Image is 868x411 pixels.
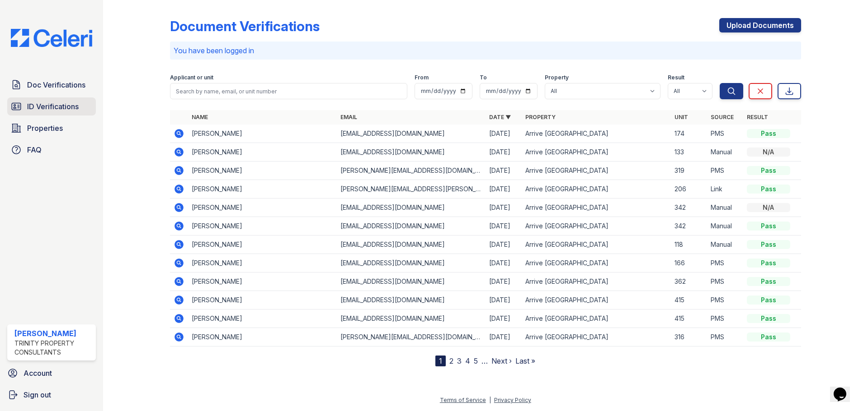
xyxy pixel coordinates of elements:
td: 133 [671,143,707,162]
td: Link [707,180,743,199]
label: Result [668,74,684,81]
div: Pass [747,296,790,305]
td: [EMAIL_ADDRESS][DOMAIN_NAME] [337,143,486,162]
td: PMS [707,328,743,346]
td: [PERSON_NAME][EMAIL_ADDRESS][DOMAIN_NAME] [337,162,486,180]
div: Trinity Property Consultants [14,339,92,357]
div: Pass [747,222,790,231]
td: Arrive [GEOGRAPHIC_DATA] [522,162,670,180]
td: [DATE] [486,162,522,180]
td: 206 [671,180,707,199]
div: Pass [747,166,790,175]
td: [DATE] [486,309,522,328]
div: Pass [747,277,790,286]
a: 5 [474,356,478,365]
span: FAQ [27,144,42,155]
td: 415 [671,291,707,309]
div: 1 [435,356,446,366]
td: [EMAIL_ADDRESS][DOMAIN_NAME] [337,254,486,272]
td: PMS [707,272,743,291]
label: Applicant or unit [170,74,213,81]
div: Pass [747,332,790,342]
span: Properties [27,123,63,134]
a: Sign out [4,386,99,404]
td: [DATE] [486,199,522,217]
td: [PERSON_NAME][EMAIL_ADDRESS][PERSON_NAME][DOMAIN_NAME] [337,180,486,199]
a: FAQ [7,141,96,159]
div: [PERSON_NAME] [14,328,92,339]
td: Manual [707,199,743,217]
td: 118 [671,236,707,254]
a: 3 [457,356,462,365]
td: [DATE] [486,143,522,162]
td: [PERSON_NAME] [188,254,337,272]
td: [PERSON_NAME] [188,180,337,199]
td: [PERSON_NAME] [188,143,337,162]
td: 415 [671,309,707,328]
td: [DATE] [486,236,522,254]
div: Document Verifications [170,18,320,34]
td: PMS [707,254,743,272]
td: Arrive [GEOGRAPHIC_DATA] [522,125,670,143]
div: Pass [747,259,790,268]
td: [EMAIL_ADDRESS][DOMAIN_NAME] [337,309,486,328]
a: ID Verifications [7,97,96,115]
a: Account [4,364,99,382]
div: | [489,397,491,403]
td: [DATE] [486,217,522,236]
span: ID Verifications [27,101,79,112]
td: [EMAIL_ADDRESS][DOMAIN_NAME] [337,291,486,309]
td: [PERSON_NAME] [188,309,337,328]
td: [PERSON_NAME] [188,272,337,291]
td: PMS [707,125,743,143]
td: [PERSON_NAME][EMAIL_ADDRESS][DOMAIN_NAME] [337,328,486,346]
span: Sign out [24,389,51,400]
td: 362 [671,272,707,291]
td: [PERSON_NAME] [188,217,337,236]
td: [PERSON_NAME] [188,291,337,309]
a: Next › [491,356,512,365]
td: [DATE] [486,328,522,346]
td: 342 [671,199,707,217]
td: PMS [707,291,743,309]
td: [EMAIL_ADDRESS][DOMAIN_NAME] [337,236,486,254]
td: [DATE] [486,254,522,272]
div: N/A [747,203,790,212]
a: Last » [515,356,535,365]
label: To [480,74,487,81]
td: 319 [671,162,707,180]
td: 174 [671,125,707,143]
span: Account [24,368,52,379]
td: 342 [671,217,707,236]
div: Pass [747,240,790,249]
td: [DATE] [486,180,522,199]
p: You have been logged in [174,45,797,56]
a: Terms of Service [440,397,486,403]
td: [DATE] [486,125,522,143]
span: Doc Verifications [27,79,85,90]
td: Arrive [GEOGRAPHIC_DATA] [522,143,670,162]
div: Pass [747,185,790,194]
td: [DATE] [486,291,522,309]
iframe: chat widget [830,375,859,402]
div: N/A [747,148,790,157]
td: PMS [707,309,743,328]
td: Arrive [GEOGRAPHIC_DATA] [522,180,670,199]
div: Pass [747,314,790,323]
td: Arrive [GEOGRAPHIC_DATA] [522,328,670,346]
a: Result [747,114,768,120]
td: 166 [671,254,707,272]
a: Source [711,114,734,120]
img: CE_Logo_Blue-a8612792a0a2168367f1c8372b55b34899dd931a85d93a1a3d3e32e68fde9ad4.png [4,29,99,47]
td: [EMAIL_ADDRESS][DOMAIN_NAME] [337,217,486,236]
td: Arrive [GEOGRAPHIC_DATA] [522,217,670,236]
td: [PERSON_NAME] [188,125,337,143]
a: Email [340,114,357,120]
td: Manual [707,217,743,236]
td: [EMAIL_ADDRESS][DOMAIN_NAME] [337,199,486,217]
td: [PERSON_NAME] [188,328,337,346]
td: [DATE] [486,272,522,291]
div: Pass [747,129,790,138]
td: [PERSON_NAME] [188,199,337,217]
